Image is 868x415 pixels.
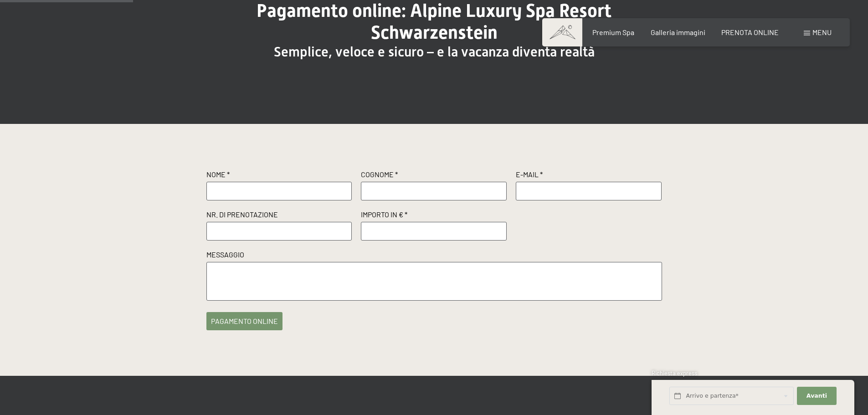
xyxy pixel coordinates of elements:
span: Semplice, veloce e sicuro – e la vacanza diventa realtà [274,44,595,60]
label: Nome * [206,169,352,182]
label: Messaggio [206,250,662,262]
label: Nr. di prenotazione [206,210,352,222]
button: pagamento online [206,312,282,330]
label: Cognome * [361,169,507,182]
a: Galleria immagini [651,28,705,36]
button: Avanti [797,387,836,405]
a: Premium Spa [592,28,634,36]
label: Importo in € * [361,210,507,222]
span: Richiesta express [652,369,697,377]
span: Avanti [806,392,827,400]
a: PRENOTA ONLINE [721,28,779,36]
label: E-Mail * [516,169,662,182]
span: Menu [812,28,832,36]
